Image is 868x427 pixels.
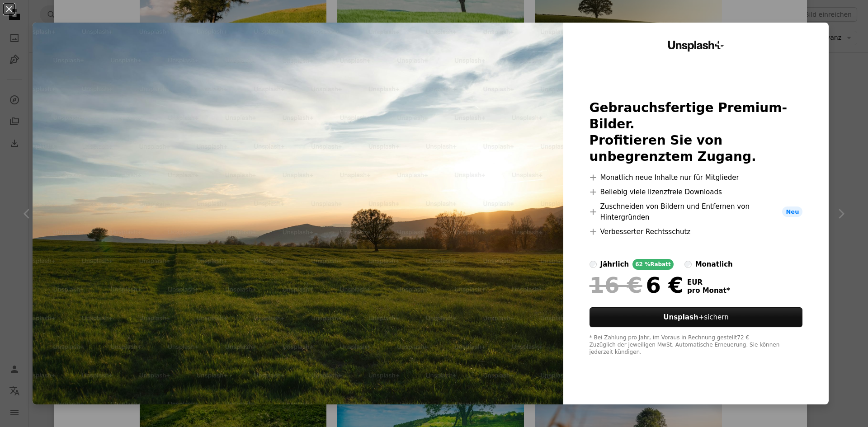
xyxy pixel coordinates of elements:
[590,334,803,356] div: * Bei Zahlung pro Jahr, im Voraus in Rechnung gestellt 72 € Zuzüglich der jeweiligen MwSt. Automa...
[687,278,730,286] span: EUR
[590,226,803,237] li: Verbesserter Rechtsschutz
[590,261,597,268] input: jährlich62 %Rabatt
[590,100,803,165] h2: Gebrauchsfertige Premium-Bilder. Profitieren Sie von unbegrenztem Zugang.
[590,273,642,297] span: 16 €
[590,201,803,223] li: Zuschneiden von Bildern und Entfernen von Hintergründen
[590,307,803,327] button: Unsplash+sichern
[600,259,629,270] div: jährlich
[684,261,692,268] input: monatlich
[590,273,684,297] div: 6 €
[632,259,673,270] div: 62 % Rabatt
[782,206,802,217] span: Neu
[663,313,704,321] strong: Unsplash+
[590,172,803,183] li: Monatlich neue Inhalte nur für Mitglieder
[687,286,730,295] span: pro Monat *
[590,187,803,197] li: Beliebig viele lizenzfreie Downloads
[695,259,733,270] div: monatlich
